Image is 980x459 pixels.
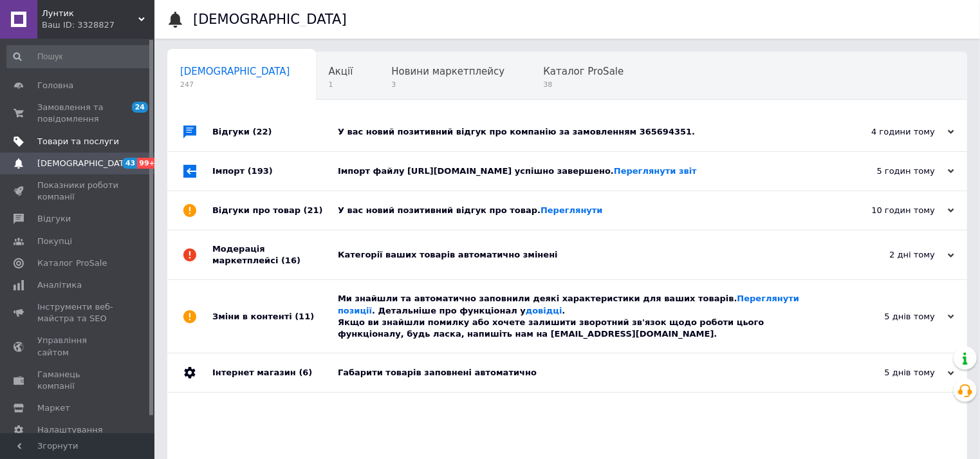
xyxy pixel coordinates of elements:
div: Зміни в контенті [212,280,338,353]
div: У вас новий позитивний відгук про компанію за замовленням 365694351. [338,126,826,138]
div: 4 години тому [826,126,954,138]
div: Модерація маркетплейсі [212,230,338,279]
input: Пошук [6,45,152,68]
span: Управління сайтом [37,335,119,358]
span: Гаманець компанії [37,369,119,392]
span: (6) [299,368,312,377]
span: Акції [329,66,353,77]
div: Імпорт файлу [URL][DOMAIN_NAME] успішно завершено. [338,165,826,177]
div: 2 дні тому [826,249,954,261]
span: 24 [132,102,148,113]
span: 3 [391,80,504,89]
div: Інтернет магазин [212,353,338,392]
span: Налаштування [37,424,103,436]
span: 1 [329,80,353,89]
div: Категорії ваших товарів автоматично змінені [338,249,826,261]
span: 38 [543,80,624,89]
div: 10 годин тому [826,205,954,216]
span: Відгуки [37,213,71,225]
a: Переглянути [541,205,603,215]
span: 43 [122,158,137,169]
span: Маркет [37,402,70,414]
span: (16) [281,256,300,265]
div: У вас новий позитивний відгук про товар. [338,205,826,216]
a: Переглянути позиції [338,294,799,315]
a: Переглянути звіт [614,166,697,176]
div: 5 днів тому [826,311,954,323]
span: Новини маркетплейсу [391,66,504,77]
div: Відгуки [212,113,338,151]
span: Головна [37,80,73,91]
h1: [DEMOGRAPHIC_DATA] [193,12,347,27]
span: Аналітика [37,279,82,291]
span: (21) [304,205,323,215]
span: 99+ [137,158,158,169]
span: 247 [180,80,290,89]
span: Товари та послуги [37,136,119,147]
span: [DEMOGRAPHIC_DATA] [37,158,133,169]
span: (22) [253,127,272,136]
span: Каталог ProSale [37,258,107,269]
div: Відгуки про товар [212,191,338,230]
span: Покупці [37,236,72,247]
span: (193) [248,166,273,176]
div: 5 днів тому [826,367,954,379]
span: Показники роботи компанії [37,180,119,203]
span: Інструменти веб-майстра та SEO [37,301,119,324]
div: Ваш ID: 3328827 [42,19,154,31]
div: 5 годин тому [826,165,954,177]
span: Каталог ProSale [543,66,624,77]
span: [DEMOGRAPHIC_DATA] [180,66,290,77]
span: Лунтик [42,8,138,19]
div: Габарити товарів заповнені автоматично [338,367,826,379]
a: довідці [526,306,562,315]
div: Ми знайшли та автоматично заповнили деякі характеристики для ваших товарів. . Детальніше про функ... [338,293,826,340]
span: (11) [295,312,314,321]
span: Замовлення та повідомлення [37,102,119,125]
div: Імпорт [212,152,338,191]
